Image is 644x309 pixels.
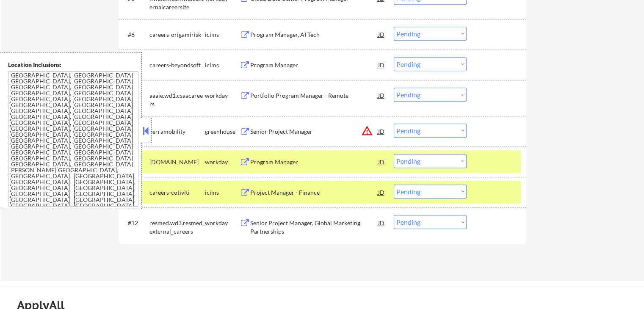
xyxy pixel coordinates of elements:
div: JD [377,27,386,42]
div: greenhouse [205,127,240,136]
div: JD [377,154,386,169]
div: careers-origamirisk [149,30,205,39]
div: workday [205,158,240,166]
div: careers-beyondsoft [149,61,205,69]
div: icims [205,61,240,69]
button: warning_amber [361,125,373,137]
div: JD [377,124,386,139]
div: Location Inclusions: [8,61,138,69]
div: verramobility [149,127,205,136]
div: Program Manager [250,61,378,69]
div: JD [377,57,386,72]
div: resmed.wd3.resmed_external_careers [149,219,205,235]
div: icims [205,30,240,39]
div: JD [377,215,386,230]
div: JD [377,88,386,103]
div: Program Manager, AI Tech [250,30,378,39]
div: Project Manager - Finance [250,188,378,197]
div: Program Manager [250,158,378,166]
div: Portfolio Program Manager - Remote [250,91,378,100]
div: [DOMAIN_NAME] [149,158,205,166]
div: icims [205,188,240,197]
div: Senior Project Manager [250,127,378,136]
div: JD [377,185,386,200]
div: aaaie.wd1.csaacareers [149,91,205,108]
div: careers-cotiviti [149,188,205,197]
div: workday [205,219,240,227]
div: Senior Project Manager, Global Marketing Partnerships [250,219,378,235]
div: #6 [128,30,143,39]
div: workday [205,91,240,100]
div: #12 [128,219,143,227]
